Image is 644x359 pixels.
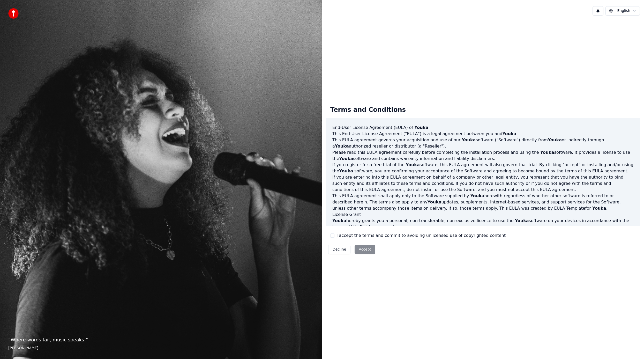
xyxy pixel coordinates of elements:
span: Youka [339,168,353,173]
div: Terms and Conditions [326,102,410,118]
span: Youka [335,144,349,149]
p: hereby grants you a personal, non-transferable, non-exclusive licence to use the software on your... [332,218,634,230]
label: I accept the terms and commit to avoiding unlicensed use of copyrighted content [336,232,506,239]
p: This EULA agreement shall apply only to the Software supplied by herewith regardless of whether o... [332,193,634,211]
span: Youka [428,200,441,204]
h3: End-User License Agreement (EULA) of [332,124,634,131]
p: Please read this EULA agreement carefully before completing the installation process and using th... [332,149,634,162]
img: youka [8,8,19,19]
span: Youka [339,156,353,161]
p: This EULA agreement governs your acquisition and use of our software ("Software") directly from o... [332,137,634,149]
span: Youka [548,137,562,142]
h3: License Grant [332,211,634,218]
span: Youka [414,125,428,130]
span: Youka [515,218,529,223]
button: Decline [328,245,350,254]
span: Youka [502,131,516,136]
p: If you register for a free trial of the software, this EULA agreement will also govern that trial... [332,162,634,174]
span: Youka [540,150,554,155]
p: This End-User License Agreement ("EULA") is a legal agreement between you and [332,131,634,137]
footer: [PERSON_NAME] [8,346,314,351]
span: Youka [406,162,420,167]
span: Youka [592,206,606,211]
p: If you are entering into this EULA agreement on behalf of a company or other legal entity, you re... [332,174,634,193]
a: EULA Template [554,206,585,211]
span: Youka [470,193,484,198]
span: Youka [332,218,346,223]
span: Youka [462,137,476,142]
p: “ Where words fail, music speaks. ” [8,336,314,343]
